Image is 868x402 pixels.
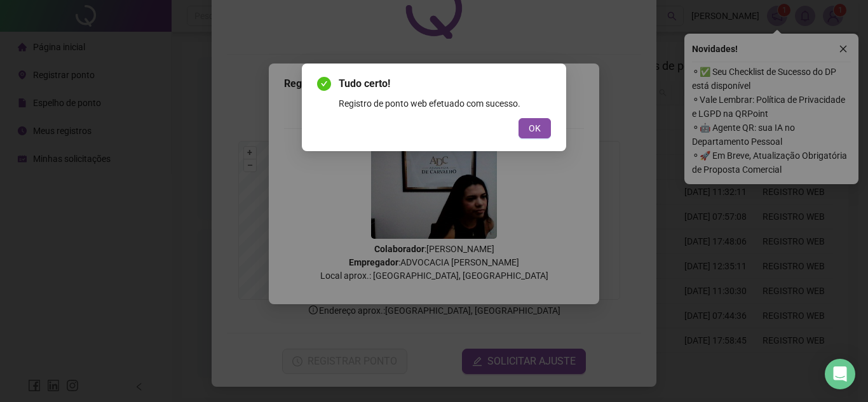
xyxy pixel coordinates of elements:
[339,76,551,91] span: Tudo certo!
[519,118,551,138] button: OK
[317,77,331,91] span: check-circle
[825,359,855,389] div: Open Intercom Messenger
[339,97,551,111] div: Registro de ponto web efetuado com sucesso.
[529,121,541,135] span: OK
